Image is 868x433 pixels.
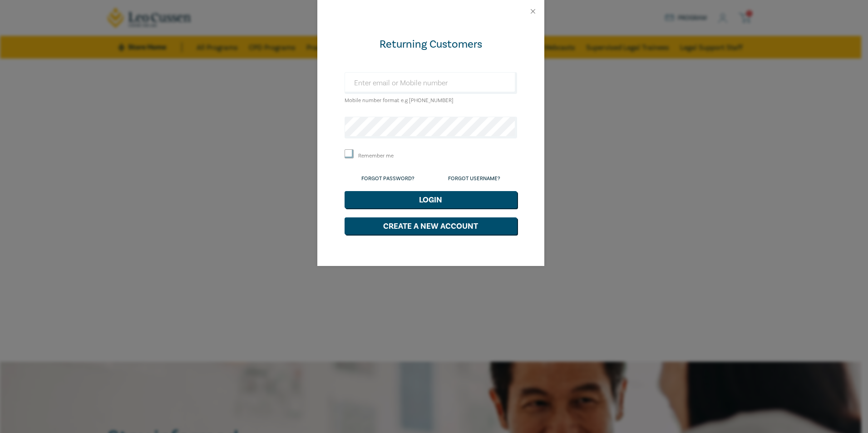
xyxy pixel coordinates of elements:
a: Forgot Password? [361,175,414,182]
label: Remember me [358,152,394,160]
a: Forgot Username? [448,175,500,182]
input: Enter email or Mobile number [345,72,517,94]
button: Login [345,191,517,208]
div: Returning Customers [345,37,517,52]
small: Mobile number format e.g [PHONE_NUMBER] [345,97,454,104]
button: Create a New Account [345,217,517,235]
button: Close [529,7,537,15]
